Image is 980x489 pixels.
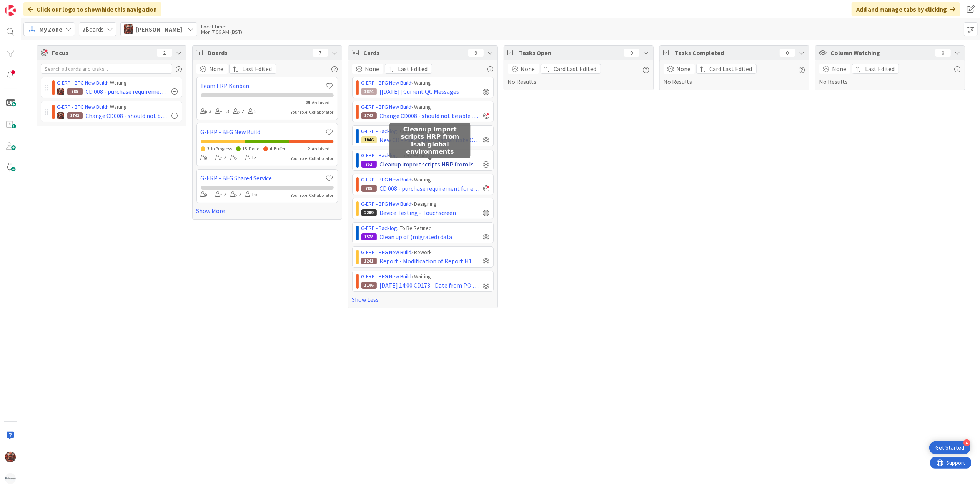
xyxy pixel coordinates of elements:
[380,256,480,266] span: Report - Modification of Report H1017
[312,146,330,151] span: Archived
[935,444,964,452] div: Get Started
[664,64,805,86] div: No Results
[398,64,428,73] span: Last Edited
[361,136,377,143] div: 1846
[361,200,412,207] a: G-ERP - BFG New Build
[963,439,970,446] div: 4
[361,128,398,135] a: G-ERP - Backlog
[780,49,795,57] div: 0
[291,155,334,162] div: Your role: Collaborator
[361,273,412,280] a: G-ERP - BFG New Build
[380,208,456,217] span: Device Testing - Touchscreen
[361,225,398,231] a: G-ERP - Backlog
[852,2,960,16] div: Add and manage tabs by clicking
[201,153,212,162] div: 1
[207,146,210,151] span: 2
[675,48,776,57] span: Tasks Completed
[57,103,178,111] div: › Waiting
[361,103,489,111] div: › Waiting
[929,441,970,454] div: Open Get Started checklist, remaining modules: 4
[364,48,464,57] span: Cards
[39,25,62,34] span: My Zone
[201,107,212,116] div: 3
[274,146,286,151] span: Buffer
[248,107,257,116] div: 8
[216,107,230,116] div: 13
[468,49,484,57] div: 9
[361,151,489,160] div: › To Be Refined
[211,146,232,151] span: In Progress
[865,64,895,73] span: Last Edited
[380,184,480,193] span: CD 008 - purchase requirement for external operation
[361,79,412,86] a: G-ERP - BFG New Build
[67,112,83,119] div: 1743
[935,49,951,57] div: 0
[216,190,227,199] div: 2
[819,64,961,86] div: No Results
[57,79,178,87] div: › Waiting
[508,64,649,86] div: No Results
[361,127,489,135] div: › Confirm with Customer
[852,64,899,74] button: Last Edited
[52,48,151,57] span: Focus
[385,64,432,74] button: Last Edited
[380,135,480,145] span: New CD - Part Issue Creation Date Overwritten After Processing
[361,79,489,87] div: › Waiting
[201,190,212,199] div: 1
[233,107,245,116] div: 2
[216,153,227,162] div: 2
[5,452,16,462] img: JK
[246,153,257,162] div: 13
[521,64,535,73] span: None
[361,176,489,184] div: › Waiting
[201,127,326,136] a: G-ERP - BFG New Build
[361,209,377,216] div: 2289
[361,88,377,95] div: 1874
[361,233,377,240] div: 1378
[361,112,377,119] div: 1743
[270,146,272,151] span: 4
[23,2,161,16] div: Click our logo to show/hide this navigation
[201,29,242,35] div: Mon 7:06 AM (BST)
[352,295,494,304] a: Show Less
[231,190,242,199] div: 2
[16,1,35,10] span: Support
[291,192,334,199] div: Your role: Collaborator
[136,25,182,34] span: [PERSON_NAME]
[361,248,489,256] div: › Rework
[380,111,480,120] span: Change CD008 - should not be able to authorize a PR line with quantity = 0
[291,109,334,116] div: Your role: Collaborator
[624,49,639,57] div: 0
[361,176,412,183] a: G-ERP - BFG New Build
[361,103,412,110] a: G-ERP - BFG New Build
[380,87,459,96] span: [[DATE]] Current QC Messages
[361,249,412,256] a: G-ERP - BFG New Build
[201,173,326,183] a: G-ERP - BFG Shared Service
[82,25,104,34] span: Boards
[210,64,224,73] span: None
[380,281,480,290] span: [DATE] 14:00 CD173 - Date from PO Line
[312,100,330,105] span: Archived
[57,103,108,110] a: G-ERP - BFG New Build
[5,5,16,16] img: Visit kanbanzone.com
[308,146,310,151] span: 2
[313,49,328,57] div: 7
[231,153,242,162] div: 1
[82,25,85,33] b: 7
[86,111,169,120] span: Change CD008 - should not be able to authorize a PR line with quantity = 0
[41,64,172,74] input: Search all cards and tasks...
[196,206,338,215] a: Show More
[365,64,379,73] span: None
[696,64,757,74] button: Card Last Edited
[361,152,398,159] a: G-ERP - Backlog
[124,24,133,34] img: JK
[361,273,489,281] div: › Waiting
[380,160,480,169] span: Cleanup import scripts HRP from Isah global environments
[208,48,309,57] span: Boards
[831,48,932,57] span: Column Watching
[201,81,326,90] a: Team ERP Kanban
[361,224,489,232] div: › To Be Refined
[361,258,377,264] div: 1241
[243,146,247,151] span: 13
[249,146,260,151] span: Done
